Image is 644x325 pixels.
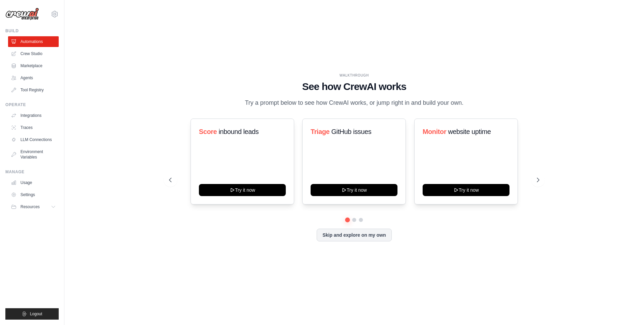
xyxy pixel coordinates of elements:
[8,110,59,121] a: Integrations
[241,98,467,108] p: Try a prompt below to see how CrewAI works, or jump right in and build your own.
[169,81,539,93] h1: See how CrewAI works
[448,128,491,135] span: website uptime
[30,311,42,317] span: Logout
[8,73,59,83] a: Agents
[199,184,286,196] button: Try it now
[20,204,40,210] span: Resources
[317,229,391,241] button: Skip and explore on my own
[5,102,59,107] div: Operate
[5,28,59,34] div: Build
[8,85,59,95] a: Tool Registry
[5,8,39,20] img: Logo
[169,73,539,78] div: WALKTHROUGH
[8,134,59,145] a: LLM Connections
[5,308,59,320] button: Logout
[8,36,59,47] a: Automations
[8,201,59,212] button: Resources
[8,48,59,59] a: Crew Studio
[331,128,371,135] span: GitHub issues
[8,177,59,188] a: Usage
[8,146,59,162] a: Environment Variables
[199,128,217,135] span: Score
[423,184,509,196] button: Try it now
[423,128,446,135] span: Monitor
[5,169,59,175] div: Manage
[8,60,59,71] a: Marketplace
[311,128,330,135] span: Triage
[311,184,397,196] button: Try it now
[8,189,59,200] a: Settings
[8,122,59,133] a: Traces
[219,128,259,135] span: inbound leads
